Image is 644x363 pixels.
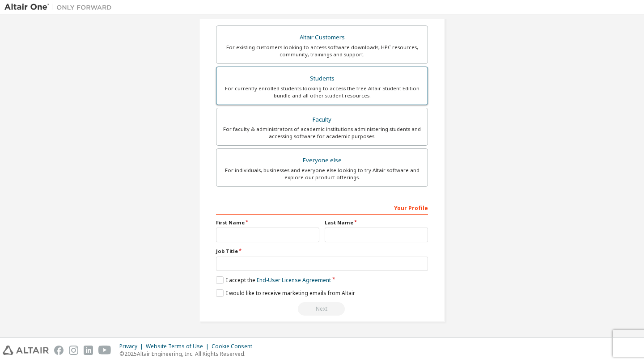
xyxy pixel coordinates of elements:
label: First Name [216,219,319,226]
label: I would like to receive marketing emails from Altair [216,289,355,297]
div: For faculty & administrators of academic institutions administering students and accessing softwa... [222,126,422,140]
a: End-User License Agreement [257,276,331,284]
div: Students [222,72,422,85]
div: Faculty [222,114,422,126]
img: instagram.svg [69,346,78,355]
div: Your Profile [216,200,428,215]
div: For currently enrolled students looking to access the free Altair Student Edition bundle and all ... [222,85,422,99]
div: Altair Customers [222,31,422,44]
label: Last Name [325,219,428,226]
label: Job Title [216,248,428,255]
div: Website Terms of Use [146,343,212,350]
div: Everyone else [222,154,422,167]
img: altair_logo.svg [3,346,49,355]
div: Privacy [119,343,146,350]
label: I accept the [216,276,331,284]
div: For individuals, businesses and everyone else looking to try Altair software and explore our prod... [222,167,422,181]
img: linkedin.svg [84,346,93,355]
div: For existing customers looking to access software downloads, HPC resources, community, trainings ... [222,44,422,58]
img: youtube.svg [98,346,111,355]
img: Altair One [4,3,116,12]
div: Cookie Consent [212,343,258,350]
img: facebook.svg [54,346,64,355]
p: © 2025 Altair Engineering, Inc. All Rights Reserved. [119,350,258,358]
div: Read and acccept EULA to continue [216,302,428,316]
